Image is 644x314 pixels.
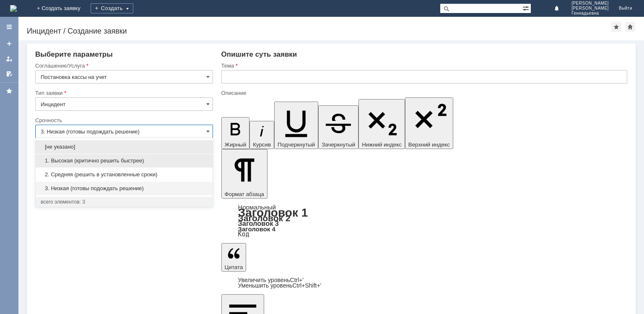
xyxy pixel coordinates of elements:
div: Формат абзаца [221,204,627,237]
span: 1. Высокая (критично решить быстрее) [41,157,208,164]
a: Создать заявку [3,37,16,50]
button: Зачеркнутый [318,105,358,149]
a: Decrease [238,282,322,289]
div: Добавить в избранное [611,22,621,32]
span: Жирный [225,141,247,148]
span: Геннадьевна [571,11,609,16]
span: Курсив [253,141,271,148]
button: Нижний индекс [358,99,405,149]
a: Increase [238,277,304,283]
div: Тип заявки [35,90,211,96]
button: Верхний индекс [405,97,453,149]
div: Срочность [35,118,211,123]
span: [PERSON_NAME] [571,6,609,11]
span: Ctrl+' [290,277,304,283]
div: Инцидент / Создание заявки [27,27,611,35]
button: Подчеркнутый [274,102,318,149]
span: Опишите суть заявки [221,50,297,58]
button: Формат абзаца [221,149,267,199]
button: Курсив [249,121,274,149]
a: Заголовок 4 [238,225,275,233]
button: Жирный [221,117,250,149]
button: Цитата [221,243,247,272]
div: Описание [221,90,626,96]
span: 2. Средняя (решить в установленные сроки) [41,171,208,178]
span: Расширенный поиск [522,4,531,12]
span: Выберите параметры [35,50,113,58]
span: [не указано] [41,144,208,150]
a: Заголовок 3 [238,220,279,227]
a: Мои согласования [3,67,16,81]
img: logo [10,5,17,12]
span: Верхний индекс [408,141,450,148]
div: Сделать домашней страницей [625,22,635,32]
span: 3. Низкая (готовы подождать решение) [41,185,208,192]
div: всего элементов: 3 [41,199,208,205]
span: [PERSON_NAME] [571,1,609,6]
a: Перейти на домашнюю страницу [10,5,17,12]
span: Ctrl+Shift+' [292,282,321,289]
div: Создать [91,3,133,13]
div: Цитата [221,277,627,288]
span: Цитата [225,264,243,270]
a: Нормальный [238,204,276,211]
a: Заголовок 1 [238,206,308,219]
a: Код [238,230,249,238]
div: Соглашение/Услуга [35,63,211,68]
span: Подчеркнутый [278,141,315,148]
div: Тема [221,63,626,68]
a: Заголовок 2 [238,213,291,223]
a: Мои заявки [3,52,16,65]
span: Зачеркнутый [322,141,355,148]
span: Формат абзаца [225,191,264,197]
span: Нижний индекс [362,141,402,148]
